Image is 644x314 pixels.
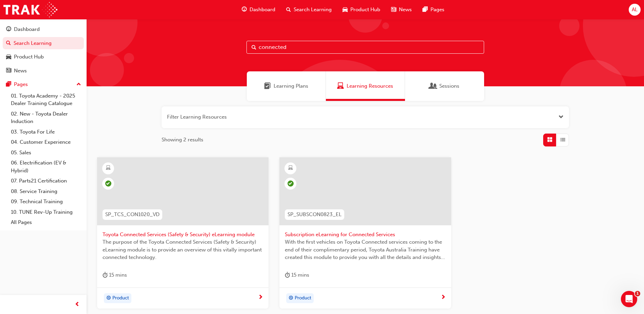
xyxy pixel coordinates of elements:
a: 03. Toyota For Life [8,127,84,137]
span: The purpose of the Toyota Connected Services (Safety & Security) eLearning module is to provide a... [103,238,263,261]
div: Product Hub [14,53,44,61]
span: Product [112,294,129,302]
a: Product Hub [3,51,84,63]
span: news-icon [391,5,396,14]
span: prev-icon [75,300,80,309]
span: With the first vehicles on Toyota Connected services coming to the end of their complimentary per... [285,238,445,261]
a: pages-iconPages [417,3,450,17]
span: car-icon [6,54,11,60]
button: DashboardSearch LearningProduct HubNews [3,22,84,78]
a: news-iconNews [386,3,417,17]
div: Pages [14,81,28,88]
span: pages-icon [423,5,428,14]
span: Sessions [430,82,437,90]
span: learningResourceType_ELEARNING-icon [106,164,111,173]
span: SP_TCS_CON1020_VD [105,211,160,219]
span: Showing 2 results [162,136,203,144]
span: learningRecordVerb_PASS-icon [105,180,111,187]
span: Learning Resources [347,82,393,90]
a: 10. TUNE Rev-Up Training [8,207,84,217]
a: Search Learning [3,37,84,50]
span: Dashboard [250,6,275,14]
a: 08. Service Training [8,186,84,197]
button: Pages [3,78,84,91]
a: car-iconProduct Hub [337,3,386,17]
div: News [14,67,27,75]
a: 05. Sales [8,147,84,158]
span: List [560,136,565,144]
div: 15 mins [285,271,309,279]
a: 06. Electrification (EV & Hybrid) [8,158,84,176]
button: AL [629,4,641,16]
span: next-icon [441,295,446,301]
a: All Pages [8,217,84,228]
a: Dashboard [3,23,84,36]
a: SessionsSessions [405,71,484,101]
span: pages-icon [6,82,11,88]
span: Sessions [439,82,459,90]
span: search-icon [6,40,11,47]
span: News [399,6,412,14]
a: 02. New - Toyota Dealer Induction [8,109,84,127]
span: Learning Resources [337,82,344,90]
span: Search Learning [294,6,332,14]
a: 09. Technical Training [8,196,84,207]
span: Product Hub [350,6,380,14]
span: Subscription eLearning for Connected Services [285,231,445,239]
div: Dashboard [14,25,40,33]
span: SP_SUBSCON0823_EL [288,211,342,219]
span: Search [252,43,256,51]
span: 1 [635,291,640,296]
span: learningRecordVerb_PASS-icon [288,180,294,187]
span: duration-icon [103,271,108,279]
a: search-iconSearch Learning [281,3,337,17]
span: learningResourceType_ELEARNING-icon [288,164,293,173]
span: news-icon [6,68,11,74]
span: next-icon [258,295,263,301]
a: News [3,65,84,77]
a: SP_SUBSCON0823_ELSubscription eLearning for Connected ServicesWith the first vehicles on Toyota C... [279,157,451,309]
span: target-icon [289,294,293,303]
span: Learning Plans [274,82,308,90]
span: guage-icon [6,27,11,33]
span: guage-icon [242,5,247,14]
a: 07. Parts21 Certification [8,176,84,186]
input: Search... [246,41,484,54]
a: SP_TCS_CON1020_VDToyota Connected Services (Safety & Security) eLearning moduleThe purpose of the... [97,157,269,309]
span: duration-icon [285,271,290,279]
a: guage-iconDashboard [236,3,281,17]
span: Learning Plans [264,82,271,90]
span: AL [632,6,638,14]
span: Pages [430,6,444,14]
a: 01. Toyota Academy - 2025 Dealer Training Catalogue [8,91,84,109]
span: search-icon [286,5,291,14]
span: Toyota Connected Services (Safety & Security) eLearning module [103,231,263,239]
span: up-icon [76,80,81,89]
iframe: Intercom live chat [621,291,637,307]
span: Product [295,294,311,302]
div: 15 mins [103,271,127,279]
button: Open the filter [558,113,564,121]
img: Trak [3,2,57,17]
span: target-icon [106,294,111,303]
a: Learning ResourcesLearning Resources [326,71,405,101]
span: Grid [547,136,552,144]
a: Learning PlansLearning Plans [247,71,326,101]
span: car-icon [343,5,348,14]
a: 04. Customer Experience [8,137,84,147]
